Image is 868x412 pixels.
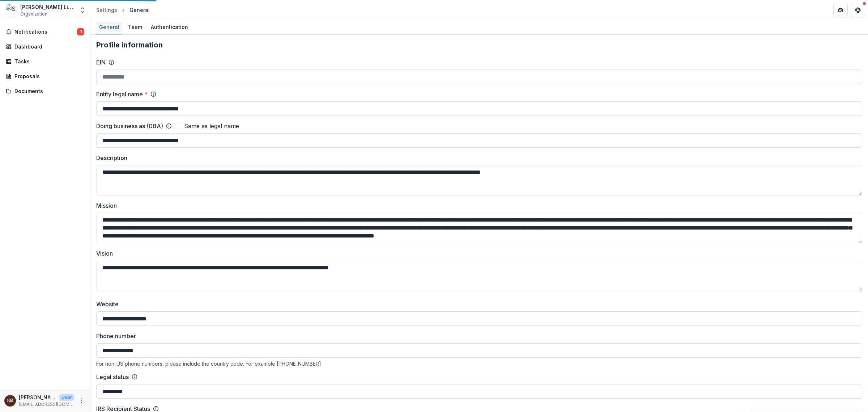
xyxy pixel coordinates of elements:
[93,5,120,15] a: Settings
[7,398,13,403] div: Kateri Brown
[77,3,88,17] button: Open entity switcher
[20,11,47,17] span: Organization
[96,332,858,340] label: Phone number
[59,394,74,401] p: User
[851,3,865,17] button: Get Help
[14,72,81,80] div: Proposals
[3,85,87,97] a: Documents
[129,6,150,14] div: General
[96,249,858,258] label: Vision
[96,41,862,49] h2: Profile information
[14,43,81,50] div: Dashboard
[3,26,87,38] button: Notifications1
[14,29,77,35] span: Notifications
[125,22,145,32] div: Team
[77,396,86,405] button: More
[96,90,148,98] label: Entity legal name
[96,20,122,34] a: General
[96,122,163,130] label: Doing business as (DBA)
[14,87,81,95] div: Documents
[14,58,81,65] div: Tasks
[96,22,122,32] div: General
[6,4,17,16] img: Susan B Anthony List Education Fund
[148,22,191,32] div: Authentication
[93,5,153,15] nav: breadcrumb
[3,55,87,67] a: Tasks
[96,300,858,308] label: Website
[20,3,75,11] div: [PERSON_NAME] List Education Fund
[19,401,74,408] p: [EMAIL_ADDRESS][DOMAIN_NAME]
[96,373,129,381] label: Legal status
[96,58,106,67] label: EIN
[77,28,84,35] span: 1
[3,70,87,82] a: Proposals
[125,20,145,34] a: Team
[148,20,191,34] a: Authentication
[96,154,858,162] label: Description
[833,3,848,17] button: Partners
[96,6,117,14] div: Settings
[96,361,862,367] div: For non-US phone numbers, please include the country code. For example [PHONE_NUMBER]
[3,41,87,52] a: Dashboard
[96,201,858,210] label: Mission
[19,394,56,401] p: [PERSON_NAME]
[184,122,239,130] span: Same as legal name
